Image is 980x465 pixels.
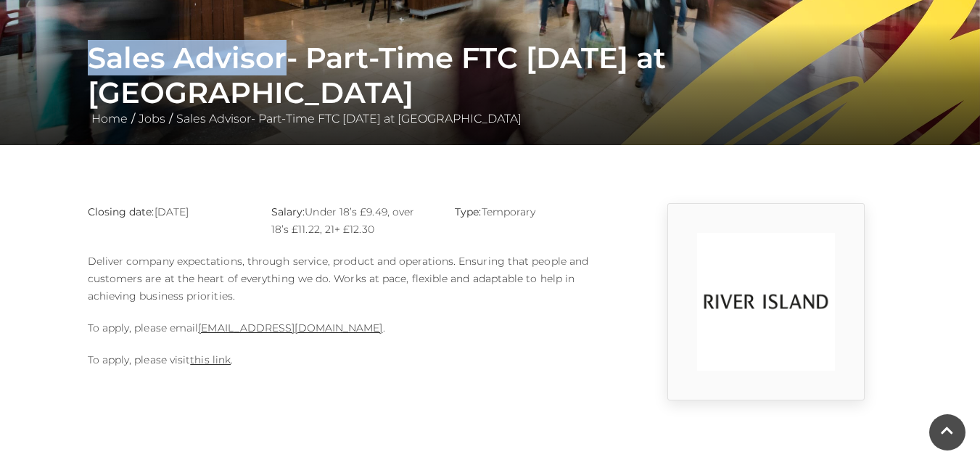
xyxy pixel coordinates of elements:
[88,319,617,337] p: To apply, please email .
[455,203,617,221] p: Temporary
[88,112,131,125] a: Home
[88,203,250,221] p: [DATE]
[88,351,617,369] p: To apply, please visit .
[198,321,382,334] a: [EMAIL_ADDRESS][DOMAIN_NAME]
[173,112,525,125] a: Sales Advisor- Part-Time FTC [DATE] at [GEOGRAPHIC_DATA]
[77,41,904,128] div: / /
[455,205,481,218] strong: Type:
[88,41,893,110] h1: Sales Advisor- Part-Time FTC [DATE] at [GEOGRAPHIC_DATA]
[88,205,155,218] strong: Closing date:
[135,112,169,125] a: Jobs
[88,252,617,305] p: Deliver company expectations, through service, product and operations. Ensuring that people and c...
[271,205,305,218] strong: Salary:
[190,353,231,366] a: this link
[697,233,835,371] img: 9_1554823252_w6od.png
[271,203,433,238] p: Under 18’s £9.49, over 18’s £11.22, 21+ £12.30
